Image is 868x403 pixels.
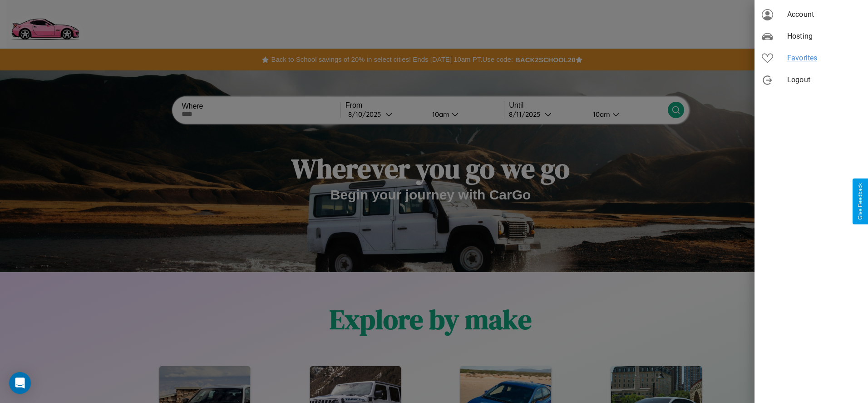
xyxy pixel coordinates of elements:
[857,183,863,220] div: Give Feedback
[755,69,868,91] div: Logout
[787,9,861,20] span: Account
[787,75,861,85] span: Logout
[755,4,868,25] div: Account
[755,47,868,69] div: Favorites
[787,53,861,64] span: Favorites
[9,372,31,394] div: Open Intercom Messenger
[787,31,861,42] span: Hosting
[755,25,868,47] div: Hosting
